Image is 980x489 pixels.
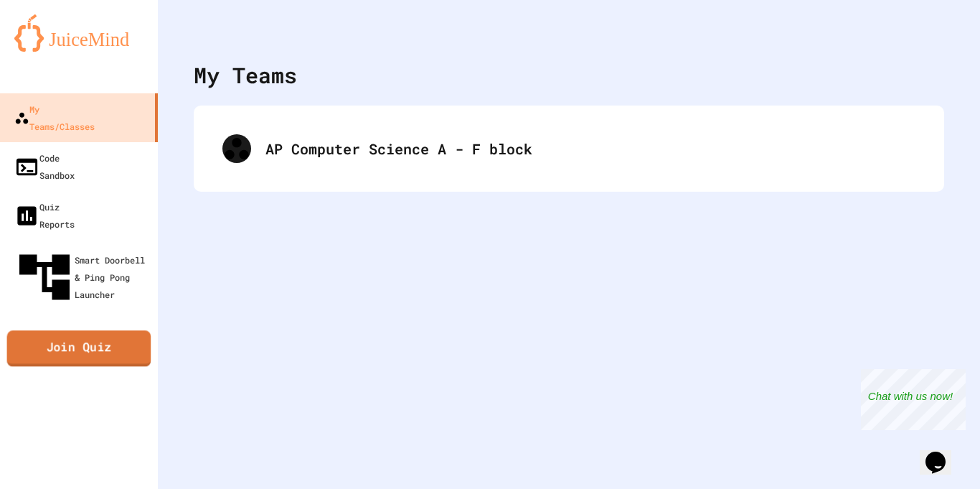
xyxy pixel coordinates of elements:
[14,198,75,233] div: Quiz Reports
[920,432,966,475] iframe: chat widget
[14,14,143,52] img: logo-orange.svg
[14,247,152,307] div: Smart Doorbell & Ping Pong Launcher
[861,369,966,430] iframe: chat widget
[14,101,95,135] div: My Teams/Classes
[265,138,915,159] div: AP Computer Science A - F block
[194,59,297,91] div: My Teams
[7,331,151,367] a: Join Quiz
[208,120,930,177] div: AP Computer Science A - F block
[14,149,75,184] div: Code Sandbox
